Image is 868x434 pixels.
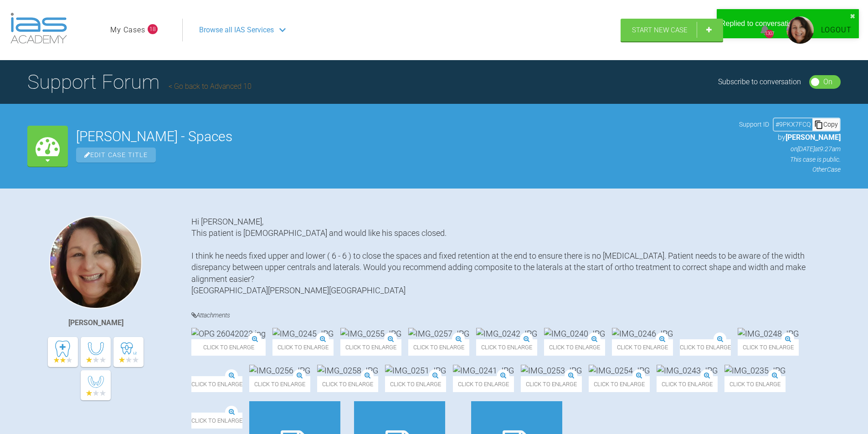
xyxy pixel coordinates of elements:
span: Click to enlarge [191,413,242,429]
img: IMG_0258.JPG [317,365,378,376]
div: On [823,76,832,88]
span: Browse all IAS Services [199,24,274,36]
span: Support ID [739,119,769,129]
span: Click to enlarge [191,339,266,355]
img: IMG_0255.JPG [340,328,401,339]
img: profile.png [786,16,814,44]
img: IMG_0254.JPG [589,365,650,376]
img: Lana Gilchrist [49,216,142,309]
p: by [739,132,841,143]
img: OPG 26042023.jpg [191,328,266,339]
span: Edit Case Title [76,148,156,163]
img: IMG_0245.JPG [272,328,334,339]
div: 1307 [765,30,774,38]
span: Click to enlarge [191,376,242,392]
span: Start New Case [632,26,688,34]
img: IMG_0246.JPG [612,328,673,339]
span: Click to enlarge [612,339,673,355]
span: Click to enlarge [680,339,731,355]
a: Logout [821,24,852,36]
span: Click to enlarge [453,376,514,392]
span: 18 [148,24,158,34]
span: Click to enlarge [408,339,469,355]
img: logo-light.3e3ef733.png [10,13,67,44]
div: [PERSON_NAME] [68,317,123,329]
span: Click to enlarge [724,376,786,392]
h1: Support Forum [27,66,252,98]
div: # 9PKX7FCQ [774,119,812,129]
img: IMG_0248.JPG [738,328,799,339]
img: IMG_0243.JPG [657,365,718,376]
span: Click to enlarge [738,339,799,355]
img: IMG_0251.JPG [385,365,446,376]
span: Click to enlarge [476,339,537,355]
span: [PERSON_NAME] [786,133,841,142]
span: Click to enlarge [657,376,718,392]
p: on [DATE] at 9:27am [739,144,841,154]
p: Other Case [739,164,841,174]
span: Click to enlarge [521,376,582,392]
img: IMG_0257.JPG [408,328,469,339]
a: Go back to Advanced 10 [169,82,252,91]
div: Hi [PERSON_NAME], This patient is [DEMOGRAPHIC_DATA] and would like his spaces closed. I think he... [191,216,841,296]
img: IMG_0242.JPG [476,328,537,339]
span: Click to enlarge [385,376,446,392]
img: IMG_0240.JPG [544,328,605,339]
a: Start New Case [621,19,723,41]
h4: Attachments [191,310,841,321]
span: Click to enlarge [544,339,605,355]
span: Click to enlarge [272,339,334,355]
a: My Cases [110,24,145,36]
span: Click to enlarge [249,376,310,392]
img: IMG_0256.JPG [249,365,310,376]
img: IMG_0241.JPG [453,365,514,376]
span: Click to enlarge [589,376,650,392]
img: IMG_0253.JPG [521,365,582,376]
span: Click to enlarge [317,376,378,392]
img: IMG_0235.JPG [724,365,786,376]
div: Copy [812,118,840,130]
span: Click to enlarge [340,339,401,355]
h2: [PERSON_NAME] - Spaces [76,130,731,143]
p: This case is public. [739,154,841,164]
div: Subscribe to conversation [718,76,801,88]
